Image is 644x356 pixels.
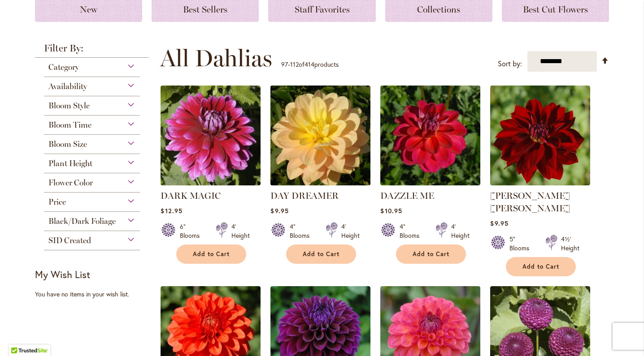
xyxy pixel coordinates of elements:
[270,179,370,187] a: DAY DREAMER
[561,235,579,253] div: 4½' Height
[161,206,182,215] span: $12.95
[380,190,434,201] a: DAZZLE ME
[193,250,230,258] span: Add to Cart
[498,56,522,72] label: Sort by:
[295,4,350,15] span: Staff Favorites
[417,4,460,15] span: Collections
[35,43,149,58] strong: Filter By:
[380,206,402,215] span: $10.95
[35,290,155,299] div: You have no items in your wish list.
[286,244,356,264] button: Add to Cart
[48,81,87,91] span: Availability
[509,235,535,253] div: 5" Blooms
[48,216,116,226] span: Black/Dark Foliage
[161,179,261,187] a: DARK MAGIC
[48,178,93,188] span: Flower Color
[48,139,87,149] span: Bloom Size
[451,222,470,240] div: 4' Height
[183,4,227,15] span: Best Sellers
[290,60,299,69] span: 112
[48,236,91,245] span: SID Created
[48,62,79,72] span: Category
[290,222,315,240] div: 4" Blooms
[490,86,590,185] img: DEBORA RENAE
[48,159,92,168] span: Plant Height
[161,190,221,201] a: DARK MAGIC
[7,324,32,349] iframe: Launch Accessibility Center
[231,222,250,240] div: 4' Height
[341,222,360,240] div: 4' Height
[161,86,261,185] img: DARK MAGIC
[48,120,91,130] span: Bloom Time
[380,86,480,185] img: DAZZLE ME
[48,101,90,111] span: Bloom Style
[522,263,559,270] span: Add to Cart
[396,244,466,264] button: Add to Cart
[490,190,570,214] a: [PERSON_NAME] [PERSON_NAME]
[270,206,288,215] span: $9.95
[490,219,508,227] span: $9.95
[268,83,373,188] img: DAY DREAMER
[303,250,339,258] span: Add to Cart
[506,257,576,276] button: Add to Cart
[80,4,97,15] span: New
[281,57,339,72] p: - of products
[35,268,90,281] strong: My Wish List
[48,197,66,207] span: Price
[270,190,339,201] a: DAY DREAMER
[176,244,246,264] button: Add to Cart
[380,179,480,187] a: DAZZLE ME
[490,179,590,187] a: DEBORA RENAE
[160,45,272,72] span: All Dahlias
[400,222,425,240] div: 4" Blooms
[180,222,205,240] div: 6" Blooms
[305,60,314,69] span: 414
[281,60,288,69] span: 97
[413,250,449,258] span: Add to Cart
[523,4,588,15] span: Best Cut Flowers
